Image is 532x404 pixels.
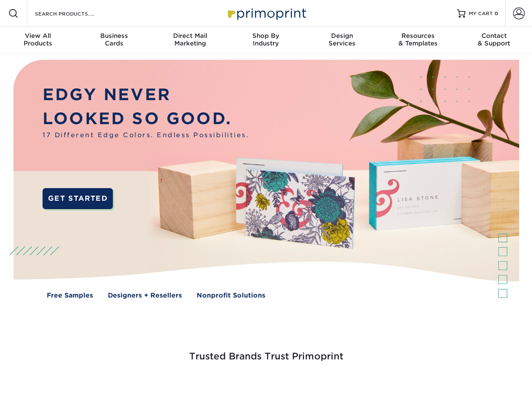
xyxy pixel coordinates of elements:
span: Contact [456,32,532,40]
span: Resources [380,32,456,40]
span: Business [76,32,152,40]
a: DesignServices [304,27,380,54]
img: Primoprint [224,4,308,22]
span: Direct Mail [152,32,228,40]
div: & Support [456,32,532,47]
h3: Trusted Brands Trust Primoprint [20,331,513,372]
img: Smoothie King [61,384,61,384]
input: SEARCH PRODUCTS..... [34,8,116,19]
div: Cards [76,32,152,47]
a: GET STARTED [43,188,113,209]
div: Services [304,32,380,47]
div: Industry [228,32,304,47]
p: LOOKED SO GOOD. [43,107,249,131]
a: Free Samples [47,291,93,300]
span: Shop By [228,32,304,40]
span: 17 Different Edge Colors. Endless Possibilities. [43,130,249,140]
img: Mini [295,384,295,384]
p: EDGY NEVER [43,83,249,107]
span: 0 [495,11,498,16]
img: Amazon [375,384,375,384]
a: Contact& Support [456,27,532,54]
a: Nonprofit Solutions [197,291,265,300]
div: & Templates [380,32,456,47]
span: MY CART [469,10,493,17]
img: Goodwill [455,384,455,384]
span: Design [304,32,380,40]
a: Designers + Resellers [108,291,182,300]
a: BusinessCards [76,27,152,54]
div: Marketing [152,32,228,47]
a: Shop ByIndustry [228,27,304,54]
a: Resources& Templates [380,27,456,54]
a: Direct MailMarketing [152,27,228,54]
